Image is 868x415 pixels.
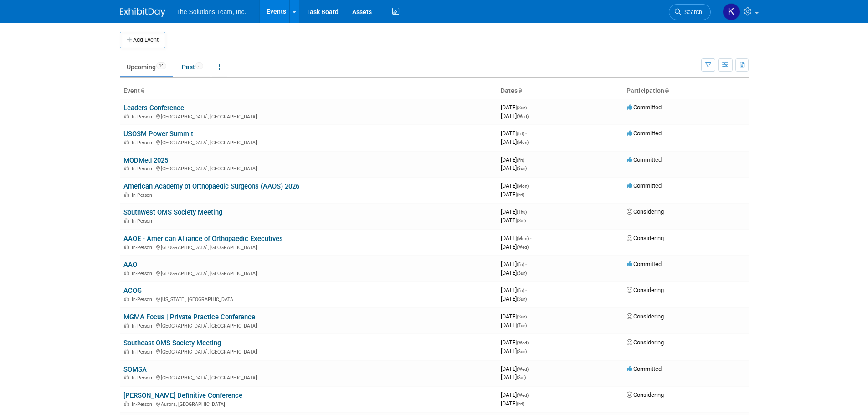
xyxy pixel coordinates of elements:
span: [DATE] [501,113,529,119]
img: In-Person Event [124,349,129,354]
span: [DATE] [501,156,527,163]
span: [DATE] [501,322,527,328]
span: (Sun) [517,105,527,110]
span: - [525,261,527,267]
span: In-Person [132,140,155,146]
span: [DATE] [501,313,529,320]
span: (Sun) [517,314,527,319]
a: Sort by Participation Type [664,87,669,94]
span: Considering [627,287,664,293]
span: In-Person [132,245,155,251]
div: [GEOGRAPHIC_DATA], [GEOGRAPHIC_DATA] [123,374,493,381]
span: (Sat) [517,218,526,223]
span: - [530,391,531,398]
span: Committed [627,261,662,267]
a: Sort by Event Name [140,87,144,94]
img: In-Person Event [124,375,129,379]
span: (Sat) [517,375,526,380]
span: (Sun) [517,166,527,171]
span: [DATE] [501,217,526,224]
th: Event [120,83,497,99]
div: [US_STATE], [GEOGRAPHIC_DATA] [123,295,493,302]
img: In-Person Event [124,401,129,406]
a: AAO [123,261,137,269]
th: Participation [623,83,749,99]
span: [DATE] [501,261,527,267]
span: Committed [627,156,662,163]
span: [DATE] [501,164,527,171]
span: - [528,208,529,215]
span: (Mon) [517,140,529,145]
a: Upcoming14 [120,58,173,76]
span: - [530,365,531,372]
span: In-Person [132,192,155,198]
span: [DATE] [501,269,527,276]
span: (Mon) [517,236,529,241]
span: [DATE] [501,208,529,215]
span: (Wed) [517,245,529,250]
span: (Fri) [517,131,524,136]
span: The Solutions Team, Inc. [176,8,247,15]
span: (Wed) [517,340,529,345]
span: Considering [627,235,664,241]
span: - [528,313,529,320]
span: (Sun) [517,349,527,354]
span: [DATE] [501,374,526,380]
span: (Wed) [517,393,529,398]
a: Sort by Start Date [518,87,522,94]
span: In-Person [132,271,155,277]
a: American Academy of Orthopaedic Surgeons (AAOS) 2026 [123,182,299,190]
span: Considering [627,339,664,346]
a: MGMA Focus | Private Practice Conference [123,313,255,321]
span: Considering [627,208,664,215]
span: - [530,182,531,189]
div: [GEOGRAPHIC_DATA], [GEOGRAPHIC_DATA] [123,113,493,120]
span: [DATE] [501,130,527,137]
span: Committed [627,104,662,111]
div: [GEOGRAPHIC_DATA], [GEOGRAPHIC_DATA] [123,269,493,277]
span: (Fri) [517,401,524,406]
a: SOMSA [123,365,147,374]
span: - [530,235,531,241]
a: ACOG [123,287,142,295]
span: 14 [156,62,166,69]
img: In-Person Event [124,114,129,118]
span: In-Person [132,401,155,407]
span: (Fri) [517,262,524,267]
a: Southwest OMS Society Meeting [123,208,222,216]
img: In-Person Event [124,166,129,170]
div: [GEOGRAPHIC_DATA], [GEOGRAPHIC_DATA] [123,164,493,172]
span: Considering [627,313,664,320]
span: - [530,339,531,346]
img: In-Person Event [124,271,129,275]
span: Search [681,9,702,15]
div: [GEOGRAPHIC_DATA], [GEOGRAPHIC_DATA] [123,243,493,251]
div: Aurora, [GEOGRAPHIC_DATA] [123,400,493,407]
span: [DATE] [501,400,524,407]
span: In-Person [132,297,155,302]
span: In-Person [132,349,155,355]
span: [DATE] [501,348,527,354]
a: [PERSON_NAME] Definitive Conference [123,391,242,400]
img: ExhibitDay [120,8,165,17]
img: In-Person Event [124,140,129,144]
span: In-Person [132,375,155,381]
span: (Wed) [517,114,529,119]
a: Search [669,4,711,20]
span: - [528,104,529,111]
img: In-Person Event [124,192,129,197]
span: [DATE] [501,182,531,189]
span: [DATE] [501,391,531,398]
img: In-Person Event [124,323,129,328]
span: [DATE] [501,295,527,302]
span: (Sun) [517,271,527,276]
span: In-Person [132,218,155,224]
th: Dates [497,83,623,99]
div: [GEOGRAPHIC_DATA], [GEOGRAPHIC_DATA] [123,322,493,329]
img: In-Person Event [124,245,129,249]
span: [DATE] [501,191,524,198]
span: (Thu) [517,210,527,215]
span: (Sun) [517,297,527,302]
span: [DATE] [501,104,529,111]
span: Committed [627,130,662,137]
